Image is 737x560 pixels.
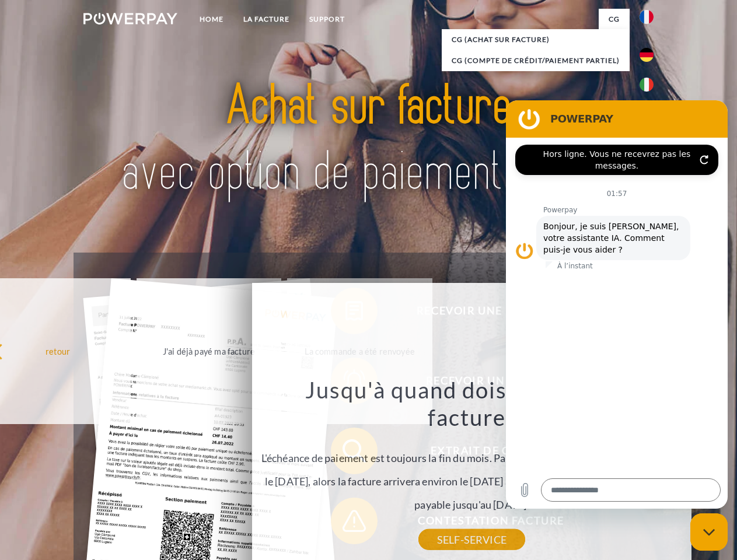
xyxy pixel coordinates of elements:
[690,513,728,551] iframe: Bouton de lancement de la fenêtre de messagerie, conversation en cours
[111,56,626,223] img: title-powerpay_fr.svg
[442,29,630,50] a: CG (achat sur facture)
[259,376,685,540] div: L'échéance de paiement est toujours la fin du mois. Par exemple, si la commande a été passée le [...
[599,9,630,30] a: CG
[442,50,630,71] a: CG (Compte de crédit/paiement partiel)
[418,529,525,550] a: SELF-SERVICE
[640,78,654,92] img: it
[144,343,275,359] div: J'ai déjà payé ma facture
[640,10,654,24] img: fr
[299,9,355,30] a: Support
[83,13,177,24] img: logo-powerpay-white.svg
[506,100,728,509] iframe: Fenêtre de messagerie
[640,48,654,62] img: de
[259,376,685,432] h3: Jusqu'à quand dois-je payer ma facture?
[233,9,299,30] a: LA FACTURE
[190,9,233,30] a: Home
